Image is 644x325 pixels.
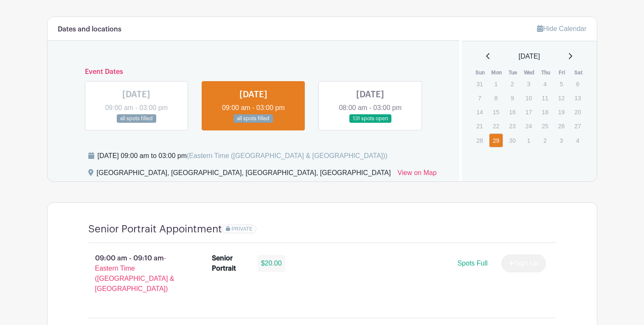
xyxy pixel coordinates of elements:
[472,68,489,77] th: Sun
[489,105,503,119] p: 15
[522,105,536,119] p: 17
[88,223,222,235] h4: Senior Portrait Appointment
[571,105,585,119] p: 20
[538,134,552,147] p: 2
[187,152,388,159] span: (Eastern Time ([GEOGRAPHIC_DATA] & [GEOGRAPHIC_DATA]))
[472,105,487,119] p: 14
[537,25,586,32] a: Hide Calendar
[489,91,503,105] p: 8
[538,119,552,133] p: 25
[472,134,487,147] p: 28
[505,68,521,77] th: Tue
[505,105,519,119] p: 16
[231,226,253,232] span: PRIVATE
[521,68,538,77] th: Wed
[522,77,536,90] p: 3
[522,91,536,105] p: 10
[97,168,391,181] div: [GEOGRAPHIC_DATA], [GEOGRAPHIC_DATA], [GEOGRAPHIC_DATA], [GEOGRAPHIC_DATA]
[489,68,505,77] th: Mon
[457,260,487,267] span: Spots Full
[571,77,585,90] p: 6
[522,134,536,147] p: 1
[554,105,568,119] p: 19
[554,77,568,90] p: 5
[397,168,436,181] a: View on Map
[489,77,503,90] p: 1
[505,119,519,133] p: 23
[489,133,503,147] a: 29
[522,119,536,133] p: 24
[58,25,121,34] h6: Dates and locations
[538,105,552,119] p: 18
[571,134,585,147] p: 4
[519,51,540,62] span: [DATE]
[554,134,568,147] p: 3
[505,134,519,147] p: 30
[75,250,199,297] p: 09:00 am - 09:10 am
[554,119,568,133] p: 26
[505,77,519,90] p: 2
[538,91,552,105] p: 11
[554,68,571,77] th: Fri
[537,68,554,77] th: Thu
[472,91,487,105] p: 7
[78,68,429,76] h6: Event Dates
[554,91,568,105] p: 12
[570,68,587,77] th: Sat
[571,91,585,105] p: 13
[212,253,247,274] div: Senior Portrait
[505,91,519,105] p: 9
[472,119,487,133] p: 21
[571,119,585,133] p: 27
[95,254,174,292] span: - Eastern Time ([GEOGRAPHIC_DATA] & [GEOGRAPHIC_DATA])
[489,119,503,133] p: 22
[538,77,552,90] p: 4
[98,151,388,161] div: [DATE] 09:00 am to 03:00 pm
[258,255,285,272] div: $20.00
[472,77,487,90] p: 31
